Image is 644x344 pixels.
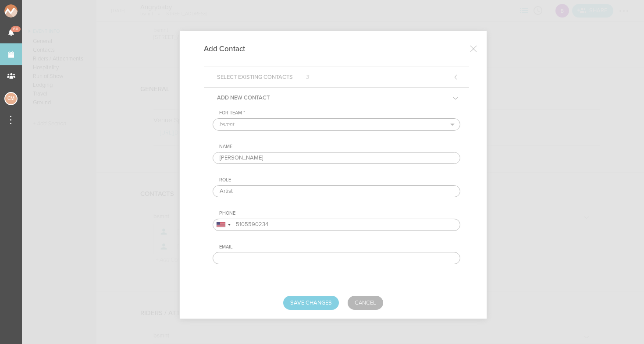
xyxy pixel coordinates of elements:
[4,4,54,18] img: NOMAD
[219,110,460,116] div: For Team *
[213,219,460,231] input: (201) 555-0123
[204,44,258,53] h4: Add Contact
[213,219,233,231] div: United States: +1
[210,88,276,108] h5: Add New Contact
[283,296,339,310] button: Save Changes
[219,210,460,216] div: Phone
[210,67,316,87] h5: Select Existing Contacts
[348,296,383,310] a: Cancel
[219,244,460,250] div: Email
[11,26,21,32] span: 60
[219,144,460,150] div: Name
[306,74,309,80] span: 3
[4,92,18,105] div: Charlie McGinley
[219,177,460,183] div: Role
